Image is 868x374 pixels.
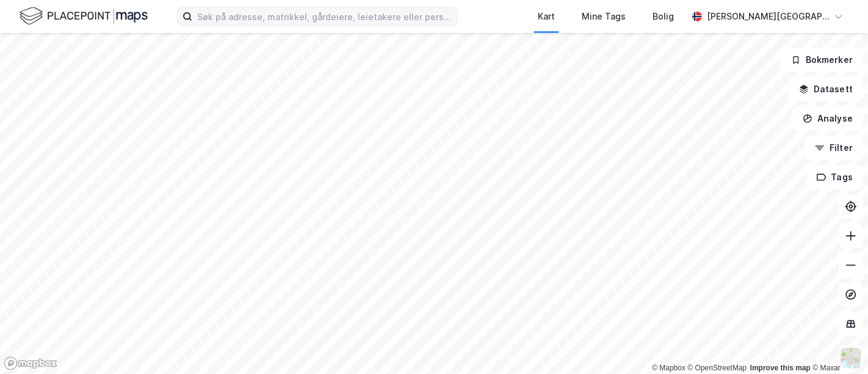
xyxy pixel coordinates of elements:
[582,9,626,24] div: Mine Tags
[538,9,555,24] div: Kart
[688,364,747,372] a: OpenStreetMap
[750,364,811,372] a: Improve this map
[792,106,863,131] button: Analyse
[707,9,829,24] div: [PERSON_NAME][GEOGRAPHIC_DATA]
[192,7,457,26] input: Søk på adresse, matrikkel, gårdeiere, leietakere eller personer
[4,356,57,370] a: Mapbox homepage
[653,9,674,24] div: Bolig
[652,364,685,372] a: Mapbox
[806,165,863,189] button: Tags
[807,315,868,374] iframe: Chat Widget
[805,136,863,160] button: Filter
[789,77,863,101] button: Datasett
[781,48,863,72] button: Bokmerker
[20,5,148,27] img: logo.f888ab2527a4732fd821a326f86c7f29.svg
